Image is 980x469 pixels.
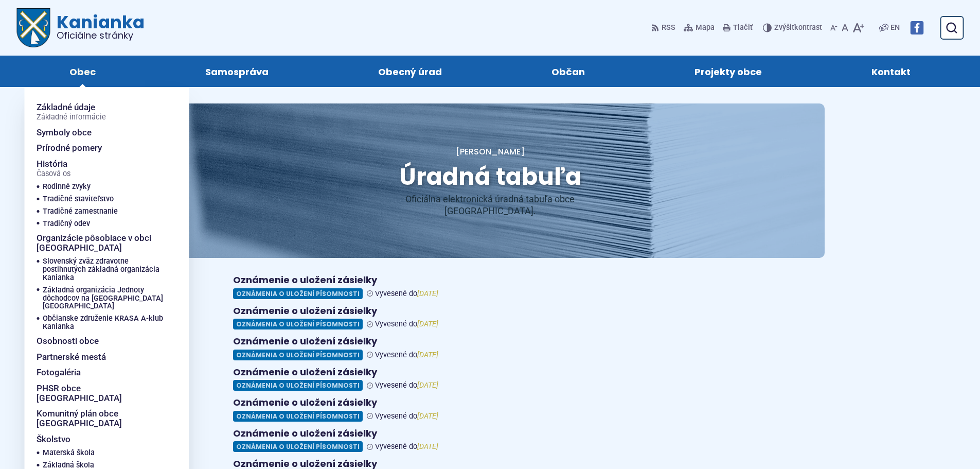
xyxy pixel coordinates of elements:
[37,140,102,156] span: Prírodné pomery
[43,255,164,284] a: Slovenský zväz zdravotne postihnutých základná organizácia Kanianka
[840,17,850,39] button: Nastaviť pôvodnú veľkosť písma
[43,218,90,230] span: Tradičný odev
[205,56,269,87] span: Samospráva
[827,56,955,87] a: Kontakt
[233,397,747,409] h4: Oznámenie o uložení zásielky
[43,181,91,193] span: Rodinné zvyky
[43,218,160,230] a: Tradičný odev
[694,56,762,87] span: Projekty obce
[43,447,160,459] a: Materská škola
[37,156,70,181] span: História
[37,156,148,181] a: HistóriaČasová os
[37,125,164,141] a: Symboly obce
[37,431,70,447] span: Školstvo
[233,428,747,440] h4: Oznámenie o uložení zásielky
[828,17,840,39] button: Zmenšiť veľkosť písma
[37,431,148,447] a: Školstvo
[890,22,900,34] span: EN
[43,284,164,313] a: Základná organizácia Jednoty dôchodcov na [GEOGRAPHIC_DATA] [GEOGRAPHIC_DATA]
[25,56,140,87] a: Obec
[233,367,747,391] a: Oznámenie o uložení zásielky Oznámenia o uložení písomnosti Vyvesené do[DATE]
[37,99,106,125] span: Základné údaje
[507,56,630,87] a: Občan
[551,56,585,87] span: Občan
[37,349,164,365] a: Partnerské mestá
[37,349,106,365] span: Partnerské mestá
[43,447,95,459] span: Materská škola
[43,193,160,205] a: Tradičné staviteľstvo
[161,56,313,87] a: Samospráva
[233,428,747,453] a: Oznámenie o uložení zásielky Oznámenia o uložení písomnosti Vyvesené do[DATE]
[650,56,807,87] a: Projekty obce
[43,181,160,193] a: Rodinné zvyky
[16,8,50,47] img: Prejsť na domovskú stránku
[37,170,70,178] span: Časová os
[233,336,747,348] h4: Oznámenie o uložení zásielky
[37,364,164,380] a: Fotogaléria
[57,31,145,40] span: Oficiálne stránky
[651,17,678,39] a: RSS
[696,22,715,34] span: Mapa
[333,56,486,87] a: Obecný úrad
[50,13,145,40] span: Kanianka
[763,17,824,39] button: Zvýšiťkontrast
[733,24,753,32] span: Tlačiť
[774,24,822,32] span: kontrast
[233,397,747,422] a: Oznámenie o uložení zásielky Oznámenia o uložení písomnosti Vyvesené do[DATE]
[850,17,866,39] button: Zväčšiť veľkosť písma
[662,22,675,34] span: RSS
[888,22,902,34] a: EN
[399,160,581,193] span: Úradná tabuľa
[367,194,614,217] p: Oficiálna elektronická úradná tabuľa obce [GEOGRAPHIC_DATA].
[37,364,81,380] span: Fotogaléria
[233,274,747,299] a: Oznámenie o uložení zásielky Oznámenia o uložení písomnosti Vyvesené do[DATE]
[910,21,923,34] img: Prejsť na Facebook stránku
[43,205,160,218] a: Tradičné zamestnanie
[37,333,99,349] span: Osobnosti obce
[871,56,911,87] span: Kontakt
[69,56,96,87] span: Obec
[37,333,164,349] a: Osobnosti obce
[37,125,92,141] span: Symboly obce
[16,8,145,47] a: Logo Kanianka, prejsť na domovskú stránku.
[37,99,164,125] a: Základné údajeZákladné informácie
[233,305,747,317] h4: Oznámenie o uložení zásielky
[37,113,106,121] span: Základné informácie
[43,312,164,333] a: Občianske združenie KRASA A-klub Kanianka
[456,146,525,158] a: [PERSON_NAME]
[37,380,164,406] a: PHSR obce [GEOGRAPHIC_DATA]
[682,17,717,39] a: Mapa
[233,305,747,330] a: Oznámenie o uložení zásielky Oznámenia o uložení písomnosti Vyvesené do[DATE]
[774,23,794,32] span: Zvýšiť
[37,406,164,431] a: Komunitný plán obce [GEOGRAPHIC_DATA]
[233,336,747,360] a: Oznámenie o uložení zásielky Oznámenia o uložení písomnosti Vyvesené do[DATE]
[37,140,164,156] a: Prírodné pomery
[43,205,118,218] span: Tradičné zamestnanie
[721,17,755,39] button: Tlačiť
[233,274,747,286] h4: Oznámenie o uložení zásielky
[43,193,114,205] span: Tradičné staviteľstvo
[233,367,747,378] h4: Oznámenie o uložení zásielky
[378,56,442,87] span: Obecný úrad
[37,230,164,255] a: Organizácie pôsobiace v obci [GEOGRAPHIC_DATA]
